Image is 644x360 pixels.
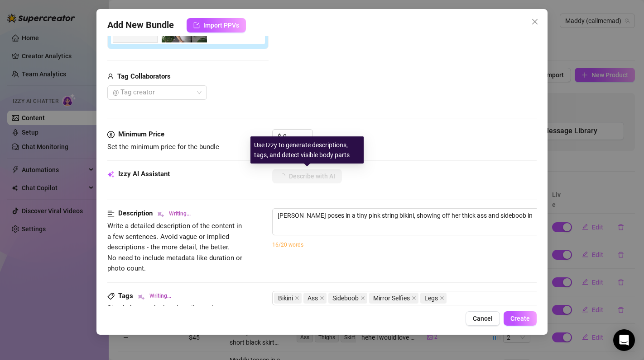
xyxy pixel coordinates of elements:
[107,304,216,333] span: Simple keywords that describe and summarize the content, like specific fetishes, positions, categ...
[328,293,367,304] span: Sideboob
[107,129,115,140] span: dollar
[303,293,327,304] span: Ass
[466,311,500,326] button: Cancel
[107,71,114,82] span: user
[278,293,293,303] span: Bikini
[118,130,164,138] strong: Minimum Price
[360,296,365,300] span: close
[473,315,493,322] span: Cancel
[107,222,242,272] span: Write a detailed description of the content in a few sentences. Avoid vague or implied descriptio...
[107,18,174,33] span: Add New Bundle
[273,209,589,222] textarea: [PERSON_NAME] poses in a tiny pink string bikini, showing off her thick ass and sideboob in
[510,315,530,322] span: Create
[613,329,635,351] div: Open Intercom Messenger
[272,242,303,248] span: 16/20 words
[274,293,302,304] span: Bikini
[203,22,239,29] span: Import PPVs
[118,170,170,178] strong: Izzy AI Assistant
[504,311,537,326] button: Create
[272,169,342,183] button: Describe with AI
[369,293,418,304] span: Mirror Selfies
[320,296,324,300] span: close
[295,296,299,300] span: close
[169,210,191,218] span: Writing...
[187,18,246,33] button: Import PPVs
[440,296,444,300] span: close
[528,18,542,25] span: Close
[107,208,115,219] span: align-left
[193,22,200,28] span: import
[308,293,318,303] span: Ass
[531,18,538,25] span: close
[117,72,171,80] strong: Tag Collaborators
[118,209,153,217] strong: Description
[250,136,364,164] div: Use Izzy to generate descriptions, tags, and detect visible body parts
[332,293,359,303] span: Sideboob
[528,14,542,29] button: Close
[420,293,447,304] span: Legs
[107,293,115,300] span: tag
[118,292,133,300] strong: Tags
[412,296,416,300] span: close
[107,143,219,151] span: Set the minimum price for the bundle
[373,293,410,303] span: Mirror Selfies
[424,293,438,303] span: Legs
[149,292,171,300] span: Writing...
